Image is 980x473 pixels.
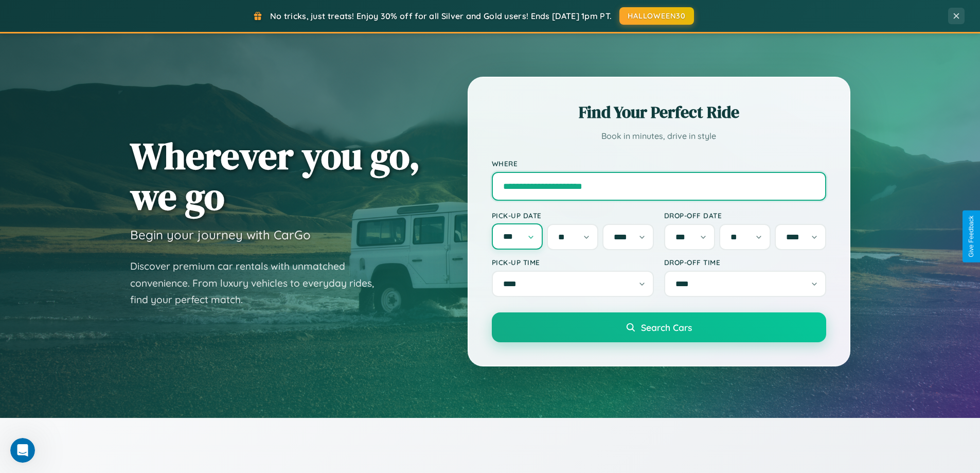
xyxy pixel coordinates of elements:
[130,135,420,217] h1: Wherever you go, we go
[492,312,826,342] button: Search Cars
[492,101,826,124] h2: Find Your Perfect Ride
[130,258,387,308] p: Discover premium car rentals with unmatched convenience. From luxury vehicles to everyday rides, ...
[619,7,694,25] button: HALLOWEEN30
[10,438,35,463] iframe: Intercom live chat
[664,258,826,267] label: Drop-off Time
[664,211,826,220] label: Drop-off Date
[492,258,654,267] label: Pick-up Time
[492,159,826,168] label: Where
[641,322,692,333] span: Search Cars
[492,129,826,144] p: Book in minutes, drive in style
[270,11,612,21] span: No tricks, just treats! Enjoy 30% off for all Silver and Gold users! Ends [DATE] 1pm PT.
[968,216,975,257] div: Give Feedback
[492,211,654,220] label: Pick-up Date
[130,227,311,242] h3: Begin your journey with CarGo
